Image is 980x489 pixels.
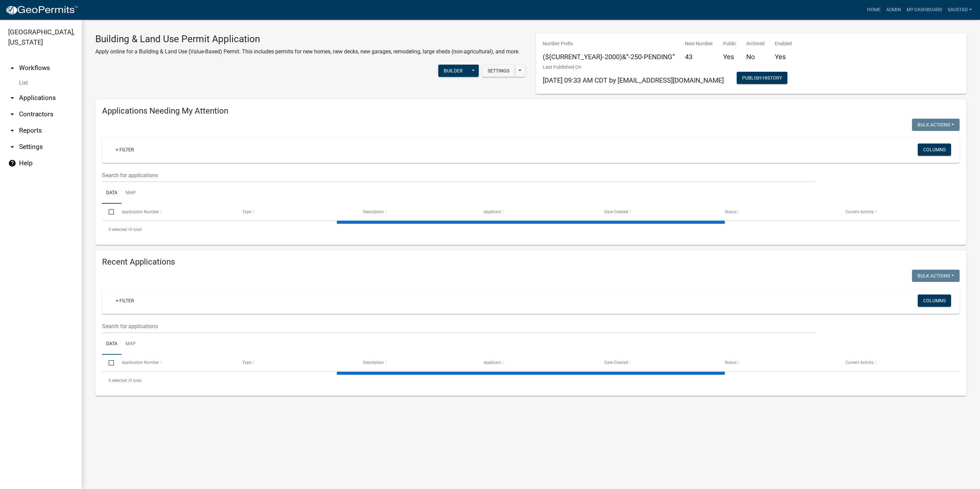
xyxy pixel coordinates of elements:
h3: Building & Land Use Permit Application [95,33,520,45]
i: help [8,159,16,167]
datatable-header-cell: Current Activity [839,204,960,220]
span: Type [242,360,251,365]
span: Status [725,209,737,214]
datatable-header-cell: Select [102,355,115,371]
a: Data [102,182,121,204]
i: arrow_drop_down [8,143,16,151]
a: Map [121,333,140,355]
datatable-header-cell: Type [236,355,357,371]
datatable-header-cell: Type [236,204,357,220]
span: Current Activity [846,360,874,365]
span: [DATE] 09:33 AM CDT by [EMAIL_ADDRESS][DOMAIN_NAME] [543,76,724,84]
input: Search for applications [102,168,815,182]
datatable-header-cell: Application Number [115,204,236,220]
a: + Filter [110,294,140,307]
h5: 43 [685,53,713,61]
span: 0 selected / [109,378,130,383]
datatable-header-cell: Status [718,204,839,220]
datatable-header-cell: Date Created [598,204,718,220]
i: arrow_drop_up [8,64,16,72]
h4: Applications Needing My Attention [102,106,960,116]
button: Bulk Actions [912,270,960,282]
a: Home [864,3,883,16]
button: Builder [438,65,468,77]
span: Type [242,209,251,214]
a: Map [121,182,140,204]
p: Next Number [685,40,713,47]
span: Description [363,360,384,365]
h5: No [746,53,765,61]
button: Columns [918,144,951,156]
datatable-header-cell: Select [102,204,115,220]
a: Admin [883,3,904,16]
p: Number Prefix [543,40,675,47]
input: Search for applications [102,319,815,333]
p: Public [723,40,736,47]
datatable-header-cell: Applicant [477,355,598,371]
span: Current Activity [846,209,874,214]
span: Application Number [122,360,159,365]
button: Columns [918,294,951,307]
datatable-header-cell: Status [718,355,839,371]
button: Bulk Actions [912,119,960,131]
i: arrow_drop_down [8,94,16,102]
a: saustad [945,3,975,16]
datatable-header-cell: Description [356,355,477,371]
span: Applicant [484,360,501,365]
span: Application Number [122,209,159,214]
div: 0 total [102,372,960,389]
span: Status [725,360,737,365]
datatable-header-cell: Date Created [598,355,718,371]
span: Applicant [484,209,501,214]
p: Archived [746,40,765,47]
span: Description [363,209,384,214]
span: Date Created [604,209,628,214]
button: Settings [482,65,515,77]
h5: Yes [723,53,736,61]
p: Last Published On [543,64,724,71]
div: 0 total [102,221,960,238]
a: My Dashboard [904,3,945,16]
datatable-header-cell: Application Number [115,355,236,371]
h5: (${CURRENT_YEAR}-2000)&“-250-PENDING” [543,53,675,61]
h5: Yes [775,53,792,61]
button: Publish History [737,72,787,84]
datatable-header-cell: Applicant [477,204,598,220]
a: + Filter [110,144,140,156]
wm-modal-confirm: Workflow Publish History [737,76,787,81]
span: 0 selected / [109,227,130,232]
p: Apply online for a Building & Land Use (Value-Based) Permit. This includes permits for new homes,... [95,48,520,56]
datatable-header-cell: Description [356,204,477,220]
a: Data [102,333,121,355]
h4: Recent Applications [102,257,960,267]
i: arrow_drop_down [8,127,16,135]
span: Date Created [604,360,628,365]
p: Enabled [775,40,792,47]
datatable-header-cell: Current Activity [839,355,960,371]
i: arrow_drop_down [8,110,16,118]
